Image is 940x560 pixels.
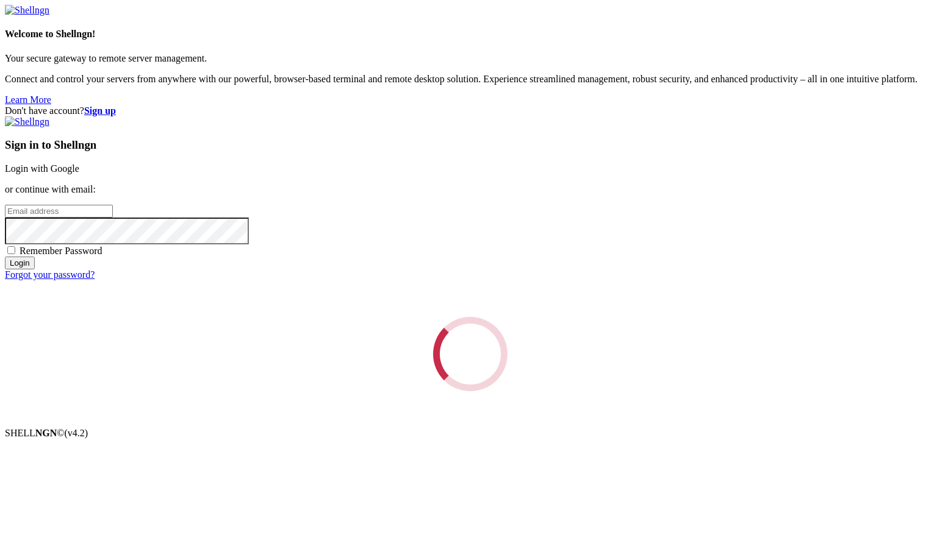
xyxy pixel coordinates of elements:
[5,205,113,218] input: Email address
[5,184,935,195] p: or continue with email:
[5,29,935,40] h4: Welcome to Shellngn!
[5,105,935,116] div: Don't have account?
[84,105,116,116] a: Sign up
[5,138,935,152] h3: Sign in to Shellngn
[5,163,79,174] a: Login with Google
[35,428,57,438] b: NGN
[5,94,51,105] a: Learn More
[7,246,15,254] input: Remember Password
[65,428,88,438] span: 4.2.0
[5,428,88,438] span: SHELL ©
[5,269,95,280] a: Forgot your password?
[5,116,49,127] img: Shellngn
[5,257,35,269] input: Login
[20,246,102,256] span: Remember Password
[419,303,521,405] div: Loading...
[5,53,935,64] p: Your secure gateway to remote server management.
[5,74,935,85] p: Connect and control your servers from anywhere with our powerful, browser-based terminal and remo...
[5,5,49,16] img: Shellngn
